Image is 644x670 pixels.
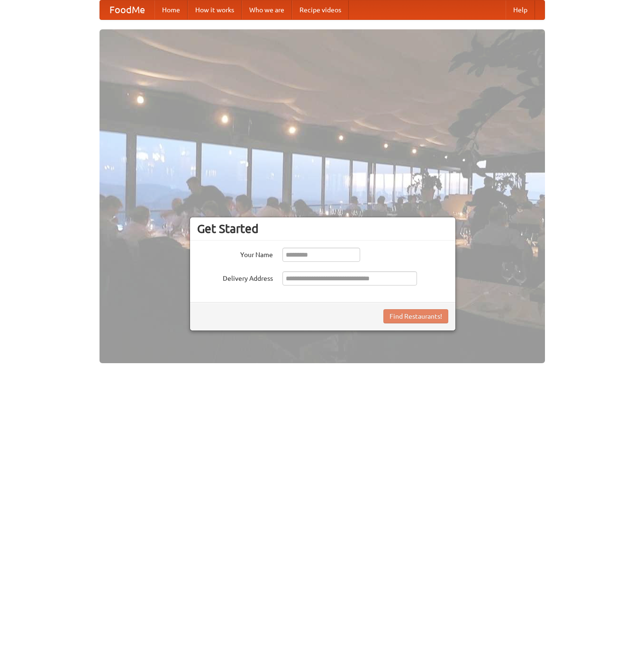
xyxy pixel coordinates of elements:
[506,0,535,19] a: Help
[188,0,242,19] a: How it works
[292,0,349,19] a: Recipe videos
[100,0,154,19] a: FoodMe
[197,248,273,259] label: Your Name
[154,0,188,19] a: Home
[197,271,273,283] label: Delivery Address
[242,0,292,19] a: Who we are
[197,222,448,236] h3: Get Started
[383,309,448,323] button: Find Restaurants!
